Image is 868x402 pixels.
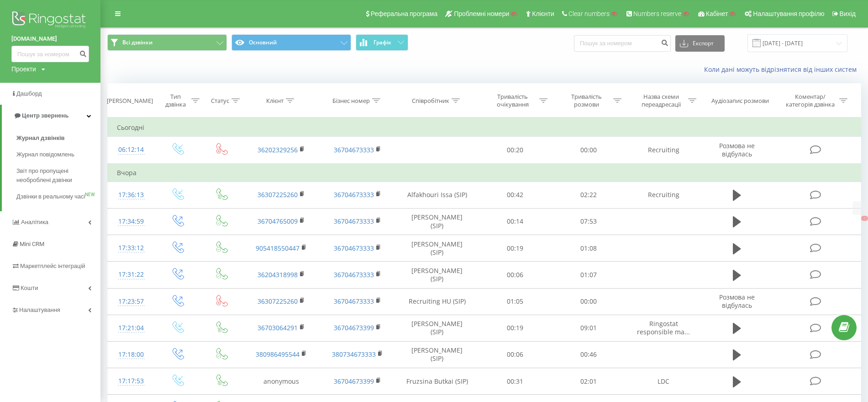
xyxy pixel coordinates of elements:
div: Бізнес номер [332,97,370,105]
a: 36704673333 [334,217,374,225]
span: Центр звернень [22,112,68,119]
a: 36704673333 [334,145,374,154]
td: [PERSON_NAME] (SIP) [396,235,478,262]
td: Сьогодні [108,118,861,137]
button: Основний [231,34,351,51]
td: Recruiting [625,137,702,164]
div: Назва схеми переадресації [637,93,686,108]
span: Кошти [21,284,38,291]
span: Розмова не відбулась [719,293,755,310]
td: 00:14 [478,208,552,235]
td: 01:05 [478,288,552,315]
div: 06:12:14 [117,141,146,159]
a: Центр звернень [2,105,100,127]
a: Коли дані можуть відрізнятися вiд інших систем [704,65,861,74]
div: Тривалість розмови [562,93,611,108]
div: Тривалість очікування [488,93,537,108]
div: Статус [211,97,229,105]
td: 00:46 [552,341,625,368]
button: Всі дзвінки [107,34,227,51]
a: 380986495544 [256,350,300,359]
div: Клієнт [266,97,284,105]
td: 00:20 [478,137,552,164]
div: 17:21:04 [117,319,146,337]
a: 905418550447 [256,244,300,252]
div: Коментар/категорія дзвінка [784,93,837,108]
td: [PERSON_NAME] (SIP) [396,315,478,341]
a: 36204318998 [258,270,298,279]
div: 17:34:59 [117,213,146,230]
td: Alfakhouri Issa (SIP) [396,182,478,208]
span: Кабінет [706,10,728,17]
td: Recruiting [625,182,702,208]
td: [PERSON_NAME] (SIP) [396,262,478,288]
a: 36307225260 [258,190,298,199]
span: Реферальна програма [371,10,438,17]
td: 00:42 [478,182,552,208]
td: anonymous [243,368,320,395]
a: 36704673333 [334,297,374,306]
span: Ringostat responsible ma... [637,319,690,336]
input: Пошук за номером [574,35,671,52]
div: Тип дзвінка [163,93,189,108]
span: Розмова не відбулась [719,141,755,158]
a: 36704673333 [334,270,374,279]
div: [PERSON_NAME] [107,97,153,105]
a: 380734673333 [332,350,376,359]
button: Експорт [675,35,725,52]
div: 17:31:22 [117,266,146,284]
input: Пошук за номером [11,46,89,62]
a: 36703064291 [258,323,298,332]
span: Налаштування [19,306,60,313]
td: Вчора [108,164,861,182]
span: Звіт про пропущені необроблені дзвінки [16,166,96,185]
a: 36704673399 [334,323,374,332]
a: 36704765009 [258,217,298,225]
td: Recruiting HU (SIP) [396,288,478,315]
span: Журнал повідомлень [16,150,74,159]
td: 01:08 [552,235,625,262]
span: Клієнти [532,10,554,17]
span: Вихід [840,10,856,17]
td: 02:22 [552,182,625,208]
td: 00:06 [478,341,552,368]
span: Графік [374,39,391,46]
div: Проекти [11,64,36,74]
span: Маркетплейс інтеграцій [20,263,85,269]
a: Журнал дзвінків [16,130,100,146]
span: Аналiтика [21,219,48,225]
div: 17:17:53 [117,372,146,390]
td: 01:07 [552,262,625,288]
div: Аудіозапис розмови [711,97,769,105]
a: Дзвінки в реальному часіNEW [16,188,100,205]
div: 17:23:57 [117,293,146,311]
button: X [861,216,868,221]
td: 00:31 [478,368,552,395]
span: Numbers reserve [633,10,681,17]
a: Журнал повідомлень [16,146,100,163]
span: Журнал дзвінків [16,134,65,143]
div: 17:33:12 [117,239,146,257]
img: Ringostat logo [11,9,89,32]
td: Fruzsina Butkai (SIP) [396,368,478,395]
span: Всі дзвінки [122,39,153,46]
td: 00:19 [478,235,552,262]
td: 00:19 [478,315,552,341]
td: [PERSON_NAME] (SIP) [396,341,478,368]
a: 36202329256 [258,145,298,154]
td: 00:00 [552,137,625,164]
td: 00:00 [552,288,625,315]
a: 36307225260 [258,297,298,306]
button: Графік [356,34,408,51]
span: Налаштування профілю [753,10,824,17]
td: [PERSON_NAME] (SIP) [396,208,478,235]
td: LDC [625,368,702,395]
a: 36704673333 [334,244,374,252]
div: Співробітник [412,97,449,105]
a: 36704673399 [334,377,374,386]
span: Clear numbers [568,10,610,17]
span: Проблемні номери [454,10,509,17]
div: 17:18:00 [117,346,146,364]
span: Mini CRM [20,241,44,247]
a: 36704673333 [334,190,374,199]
